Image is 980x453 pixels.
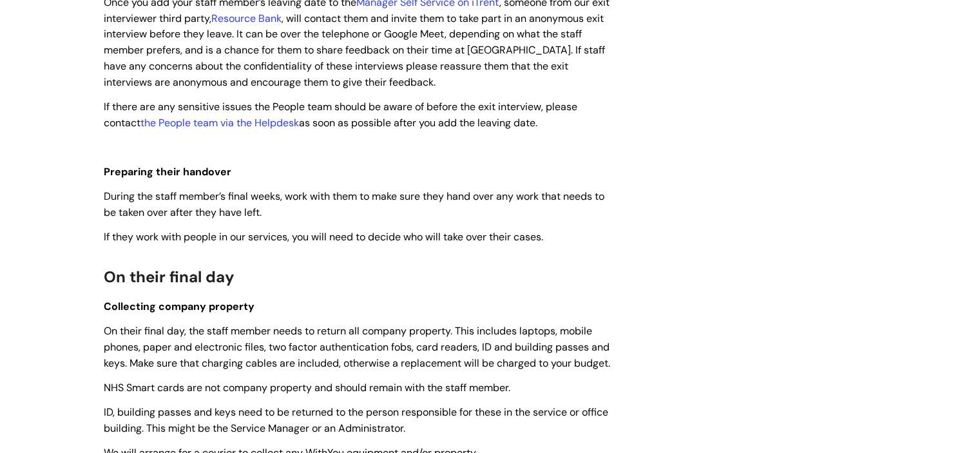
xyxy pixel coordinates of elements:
span: If there are any sensitive issues the People team should be aware of before the exit interview, p... [104,100,577,130]
span: On their final day, the staff member needs to return all company property. This includes laptops,... [104,324,610,370]
span: Preparing their handover [104,165,231,178]
span: Collecting company property [104,300,255,313]
span: ID, building passes and keys need to be returned to the person responsible for these in the servi... [104,405,608,435]
a: the People team via the Helpdesk [140,116,299,130]
a: Resource Bank [211,12,282,25]
span: On their final day [104,267,235,287]
span: NHS Smart cards are not company property and should remain with the staff member. [104,381,510,394]
span: During the staff member’s final weeks, work with them to make sure they hand over any work that n... [104,189,604,219]
span: If they work with people in our services, you will need to decide who will take over their cases. [104,230,543,244]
